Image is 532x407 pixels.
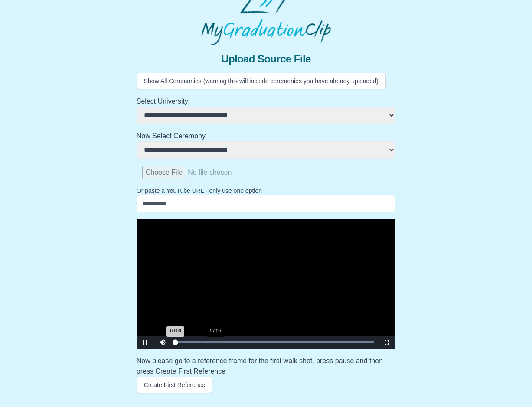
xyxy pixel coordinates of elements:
[154,336,171,349] button: Mute
[137,186,396,195] p: Or paste a YouTube URL - only use one option
[221,52,311,66] span: Upload Source File
[176,341,374,343] div: Progress Bar
[137,336,154,349] button: Pause
[137,356,396,377] h3: Now please go to a reference frame for the first walk shot, press pause and then press Create Fir...
[137,131,396,141] h2: Now Select Ceremony
[137,73,386,89] button: Show All Ceremonies (warning this will include ceremonies you have already uploaded)
[137,96,396,107] h2: Select University
[137,377,213,393] button: Create First Reference
[137,219,396,349] div: Video Player
[378,336,395,349] button: Fullscreen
